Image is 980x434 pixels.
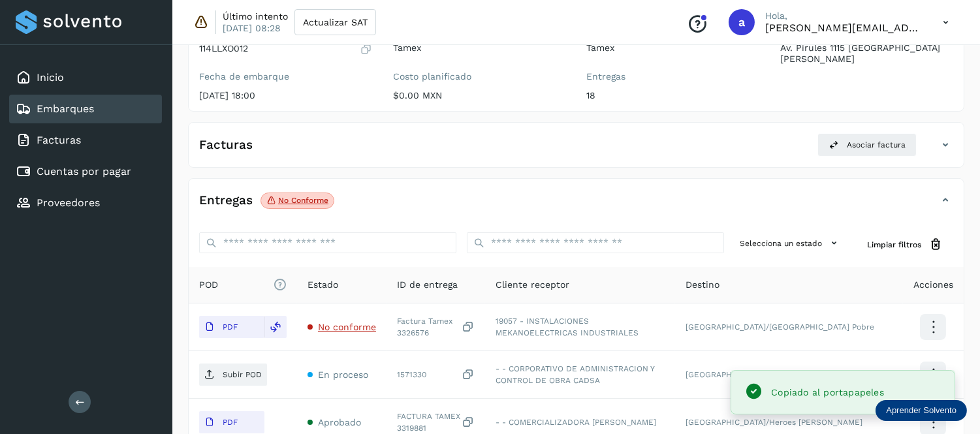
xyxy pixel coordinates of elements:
[397,411,475,434] div: FACTURA TAMEX 3319881
[223,10,288,22] p: Último intento
[675,351,903,399] td: [GEOGRAPHIC_DATA]/[PERSON_NAME]
[37,71,64,84] a: Inicio
[393,71,566,82] label: Costo planificado
[9,95,162,123] div: Embarques
[264,316,287,338] div: Reemplazar POD
[397,368,475,382] div: 1571330
[199,364,267,386] button: Subir POD
[318,369,368,380] span: En proceso
[278,196,328,205] p: No conforme
[397,278,458,292] span: ID de entrega
[496,278,569,292] span: Cliente receptor
[393,90,566,101] p: $0.00 MXN
[817,133,917,157] button: Asociar factura
[199,43,248,54] p: 114LLXO012
[303,18,368,27] span: Actualizar SAT
[199,71,372,82] label: Fecha de embarque
[857,232,953,256] button: Limpiar filtros
[308,278,338,292] span: Estado
[485,303,675,351] td: 19057 - INSTALACIONES MEKANOELECTRICAS INDUSTRIALES
[735,232,846,254] button: Selecciona un estado
[913,278,953,292] span: Acciones
[886,405,956,416] p: Aprender Solvento
[9,157,162,186] div: Cuentas por pagar
[199,411,264,433] button: PDF
[765,10,922,22] p: Hola,
[318,322,376,332] span: No conforme
[765,22,922,34] p: aldo@solvento.mx
[37,196,100,209] a: Proveedores
[37,165,131,178] a: Cuentas por pagar
[393,42,566,54] p: Tamex
[199,138,253,153] h4: Facturas
[876,400,967,421] div: Aprender Solvento
[867,239,921,251] span: Limpiar filtros
[199,316,264,338] button: PDF
[9,189,162,217] div: Proveedores
[686,278,719,292] span: Destino
[9,63,162,92] div: Inicio
[223,418,238,427] p: PDF
[199,193,253,208] h4: Entregas
[485,351,675,399] td: - - CORPORATIVO DE ADMINISTRACION Y CONTROL DE OBRA CADSA
[318,417,361,427] span: Aprobado
[9,126,162,155] div: Facturas
[37,102,94,115] a: Embarques
[294,9,376,35] button: Actualizar SAT
[199,278,287,292] span: POD
[223,322,238,332] p: PDF
[587,71,760,82] label: Entregas
[397,315,475,339] div: Factura Tamex 3326576
[847,139,906,151] span: Asociar factura
[223,22,281,34] p: [DATE] 08:28
[189,189,964,222] div: EntregasNo conforme
[223,370,262,379] p: Subir POD
[780,42,953,65] p: Av. Pirules 1115 [GEOGRAPHIC_DATA][PERSON_NAME]
[199,90,372,101] p: [DATE] 18:00
[37,134,81,146] a: Facturas
[189,133,964,167] div: FacturasAsociar factura
[587,42,760,54] p: Tamex
[587,90,760,101] p: 18
[771,387,884,397] span: Copiado al portapapeles
[675,303,903,351] td: [GEOGRAPHIC_DATA]/[GEOGRAPHIC_DATA] Pobre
